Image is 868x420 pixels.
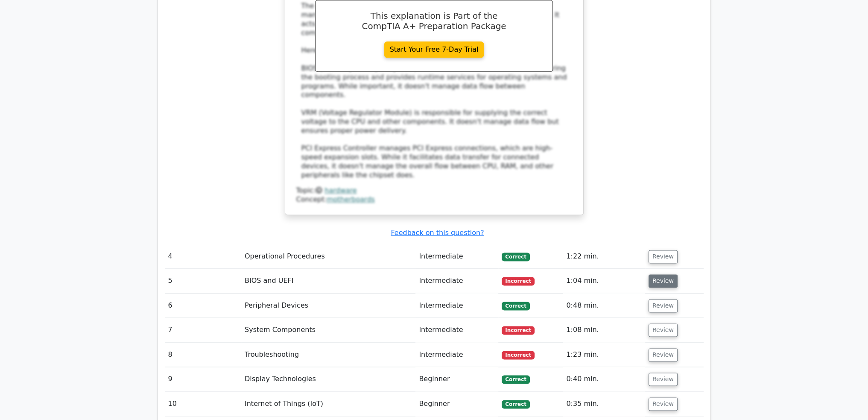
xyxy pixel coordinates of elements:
[391,229,484,237] a: Feedback on this question?
[165,318,241,342] td: 7
[415,269,498,293] td: Intermediate
[296,195,572,204] div: Concept:
[241,367,415,391] td: Display Technologies
[563,343,645,367] td: 1:23 min.
[649,373,678,386] button: Review
[415,392,498,416] td: Beginner
[415,318,498,342] td: Intermediate
[649,299,678,312] button: Review
[415,294,498,318] td: Intermediate
[563,392,645,416] td: 0:35 min.
[502,400,529,408] span: Correct
[563,269,645,293] td: 1:04 min.
[241,392,415,416] td: Internet of Things (IoT)
[563,294,645,318] td: 0:48 min.
[563,367,645,391] td: 0:40 min.
[165,392,241,416] td: 10
[415,343,498,367] td: Intermediate
[241,343,415,367] td: Troubleshooting
[563,318,645,342] td: 1:08 min.
[502,302,529,310] span: Correct
[649,348,678,361] button: Review
[296,186,572,195] div: Topic:
[241,294,415,318] td: Peripheral Devices
[327,195,375,203] a: motherboards
[649,274,678,288] button: Review
[502,375,529,384] span: Correct
[415,367,498,391] td: Beginner
[241,244,415,269] td: Operational Procedures
[563,244,645,269] td: 1:22 min.
[165,367,241,391] td: 9
[502,277,535,285] span: Incorrect
[502,253,529,261] span: Correct
[241,318,415,342] td: System Components
[165,294,241,318] td: 6
[165,244,241,269] td: 4
[502,351,535,359] span: Incorrect
[165,269,241,293] td: 5
[241,269,415,293] td: BIOS and UEFI
[649,323,678,337] button: Review
[502,326,535,335] span: Incorrect
[324,186,357,194] a: hardware
[649,397,678,411] button: Review
[165,343,241,367] td: 8
[384,41,484,58] a: Start Your Free 7-Day Trial
[415,244,498,269] td: Intermediate
[649,250,678,263] button: Review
